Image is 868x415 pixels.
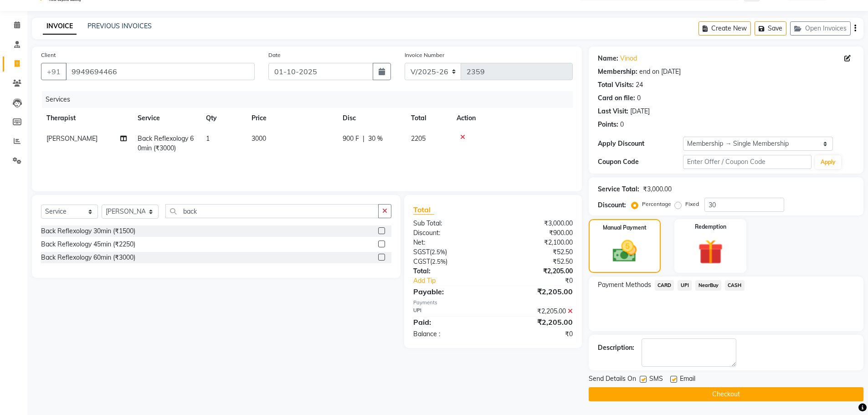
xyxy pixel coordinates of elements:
div: ( ) [406,247,493,257]
div: UPI [406,307,493,316]
span: 30 % [368,134,383,143]
div: Card on file: [598,93,635,103]
th: Total [406,108,451,128]
a: PREVIOUS INVOICES [87,22,152,30]
img: _gift.svg [690,236,731,267]
div: ₹3,000.00 [493,219,580,228]
th: Service [132,108,200,128]
input: Search or Scan [165,204,379,218]
div: Back Reflexology 45min (₹2250) [41,240,135,249]
button: +91 [41,63,67,80]
div: ₹52.50 [493,247,580,257]
span: SGST [413,248,430,256]
div: ₹2,100.00 [493,238,580,247]
div: 0 [637,93,641,103]
div: Service Total: [598,184,639,194]
div: Net: [406,238,493,247]
div: ₹2,205.00 [493,286,580,297]
button: Save [755,21,786,36]
div: [DATE] [630,107,650,116]
img: _cash.svg [605,237,644,265]
div: 0 [620,120,624,129]
div: ₹0 [493,329,580,339]
div: Total: [406,266,493,276]
span: 2.5% [432,258,446,265]
a: Vinod [620,54,637,63]
button: Apply [815,155,841,169]
input: Search by Name/Mobile/Email/Code [66,63,255,80]
th: Price [246,108,337,128]
div: ₹900.00 [493,228,580,238]
label: Client [41,51,56,59]
th: Qty [200,108,246,128]
div: Services [42,91,580,108]
span: CASH [725,280,745,291]
span: SMS [649,374,663,385]
div: ₹0 [508,276,580,286]
div: Last Visit: [598,107,628,116]
span: CGST [413,257,430,266]
div: Discount: [406,228,493,238]
span: 2205 [411,134,426,143]
div: Back Reflexology 60min (₹3000) [41,253,135,262]
span: [PERSON_NAME] [46,134,98,143]
span: CARD [655,280,674,291]
div: Coupon Code [598,157,683,167]
a: INVOICE [43,18,77,35]
th: Therapist [41,108,132,128]
div: Back Reflexology 30min (₹1500) [41,226,135,236]
div: ( ) [406,257,493,266]
label: Fixed [685,200,699,208]
span: Payment Methods [598,280,651,290]
div: Apply Discount [598,139,683,149]
div: ₹2,205.00 [493,317,580,328]
button: Checkout [589,387,863,401]
div: ₹2,205.00 [493,266,580,276]
div: Payments [413,299,572,307]
th: Disc [337,108,406,128]
span: Total [413,205,434,215]
div: Membership: [598,67,637,77]
div: ₹52.50 [493,257,580,266]
div: Payable: [406,286,493,297]
span: Send Details On [589,374,636,385]
div: ₹3,000.00 [643,184,672,194]
label: Date [268,51,281,59]
div: Description: [598,343,634,353]
button: Open Invoices [790,21,851,36]
div: Sub Total: [406,219,493,228]
label: Invoice Number [405,51,444,59]
span: 3000 [252,134,266,143]
a: Add Tip [406,276,507,286]
label: Redemption [695,223,726,231]
div: Name: [598,54,618,63]
span: UPI [678,280,692,291]
span: 1 [206,134,210,143]
span: Email [680,374,695,385]
div: 24 [636,80,643,90]
span: 900 F [343,134,359,143]
span: | [363,134,365,143]
button: Create New [699,21,751,36]
div: Total Visits: [598,80,634,90]
span: 2.5% [431,248,445,256]
th: Action [451,108,573,128]
div: Paid: [406,317,493,328]
label: Percentage [642,200,671,208]
div: Points: [598,120,618,129]
span: NearBuy [695,280,721,291]
input: Enter Offer / Coupon Code [683,155,812,169]
span: Back Reflexology 60min (₹3000) [138,134,194,152]
label: Manual Payment [603,224,647,232]
div: end on [DATE] [639,67,681,77]
div: ₹2,205.00 [493,307,580,316]
div: Discount: [598,200,626,210]
div: Balance : [406,329,493,339]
